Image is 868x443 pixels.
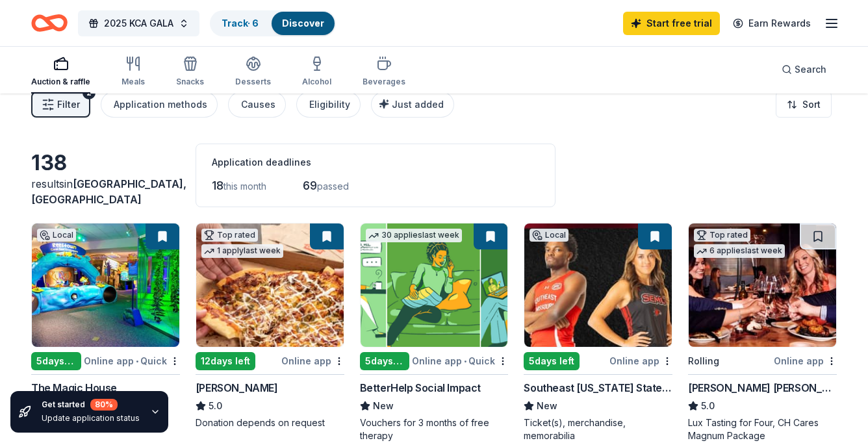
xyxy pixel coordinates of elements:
div: Desserts [235,77,271,87]
span: 18 [212,179,223,192]
div: Local [530,229,568,242]
button: Just added [371,92,454,118]
div: Online app [281,353,344,369]
button: Filter2 [31,92,90,118]
button: Desserts [235,51,271,94]
div: Local [37,229,76,242]
button: Auction & raffle [31,51,90,94]
div: Get started [42,399,140,411]
a: Image for Cooper's Hawk Winery and RestaurantsTop rated6 applieslast weekRollingOnline app[PERSON... [688,223,837,442]
span: this month [223,181,266,192]
div: The Magic House [31,380,117,396]
div: 5 days left [524,352,580,370]
div: Snacks [176,77,204,87]
div: Ticket(s), merchandise, memorabilia [524,416,672,442]
img: Image for The Magic House [32,223,179,347]
span: passed [317,181,349,192]
div: Application methods [114,97,207,112]
div: 30 applies last week [366,229,462,242]
div: Southeast [US_STATE] State University Athletics [524,380,672,396]
img: Image for Cooper's Hawk Winery and Restaurants [689,223,836,347]
span: • [136,356,138,366]
span: Search [795,62,826,77]
div: [PERSON_NAME] [PERSON_NAME] Winery and Restaurants [688,380,837,396]
a: Home [31,8,68,38]
img: Image for Southeast Missouri State University Athletics [524,223,672,347]
div: Eligibility [309,97,350,112]
button: 2025 KCA GALA [78,10,199,36]
div: Vouchers for 3 months of free therapy [360,416,509,442]
div: Rolling [688,353,719,369]
div: Causes [241,97,275,112]
div: Lux Tasting for Four, CH Cares Magnum Package [688,416,837,442]
span: 5.0 [701,398,715,414]
button: Snacks [176,51,204,94]
span: New [537,398,557,414]
span: New [373,398,394,414]
button: Causes [228,92,286,118]
span: • [464,356,466,366]
div: Online app Quick [84,353,180,369]
button: Meals [121,51,145,94]
button: Track· 6Discover [210,10,336,36]
div: Top rated [201,229,258,242]
div: Application deadlines [212,155,539,170]
button: Beverages [363,51,405,94]
div: Online app [609,353,672,369]
div: Auction & raffle [31,77,90,87]
div: results [31,176,180,207]
a: Start free trial [623,12,720,35]
div: [PERSON_NAME] [196,380,278,396]
div: 12 days left [196,352,255,370]
span: 2025 KCA GALA [104,16,173,31]
span: Just added [392,99,444,110]
span: 69 [303,179,317,192]
div: Donation depends on request [196,416,344,429]
div: 5 days left [31,352,81,370]
a: Track· 6 [222,18,259,29]
div: Online app [774,353,837,369]
div: 1 apply last week [201,244,283,258]
a: Earn Rewards [725,12,819,35]
div: Online app Quick [412,353,508,369]
div: Alcohol [302,77,331,87]
button: Application methods [101,92,218,118]
div: BetterHelp Social Impact [360,380,481,396]
a: Image for The Magic HouseLocal5days leftOnline app•QuickThe Magic HouseNewAdmission ticket(s) [31,223,180,429]
button: Search [771,57,837,82]
a: Image for Casey'sTop rated1 applylast week12days leftOnline app[PERSON_NAME]5.0Donation depends o... [196,223,344,429]
button: Alcohol [302,51,331,94]
button: Sort [776,92,832,118]
div: 5 days left [360,352,410,370]
span: in [31,177,186,206]
button: Eligibility [296,92,361,118]
div: Top rated [694,229,750,242]
div: 80 % [90,399,118,411]
a: Image for Southeast Missouri State University AthleticsLocal5days leftOnline appSoutheast [US_STA... [524,223,672,442]
div: 6 applies last week [694,244,785,258]
img: Image for BetterHelp Social Impact [361,223,508,347]
span: Sort [802,97,821,112]
a: Discover [282,18,324,29]
div: Meals [121,77,145,87]
div: Beverages [363,77,405,87]
span: Filter [57,97,80,112]
a: Image for BetterHelp Social Impact30 applieslast week5days leftOnline app•QuickBetterHelp Social ... [360,223,509,442]
div: Update application status [42,413,140,424]
span: [GEOGRAPHIC_DATA], [GEOGRAPHIC_DATA] [31,177,186,206]
img: Image for Casey's [196,223,344,347]
div: 138 [31,150,180,176]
